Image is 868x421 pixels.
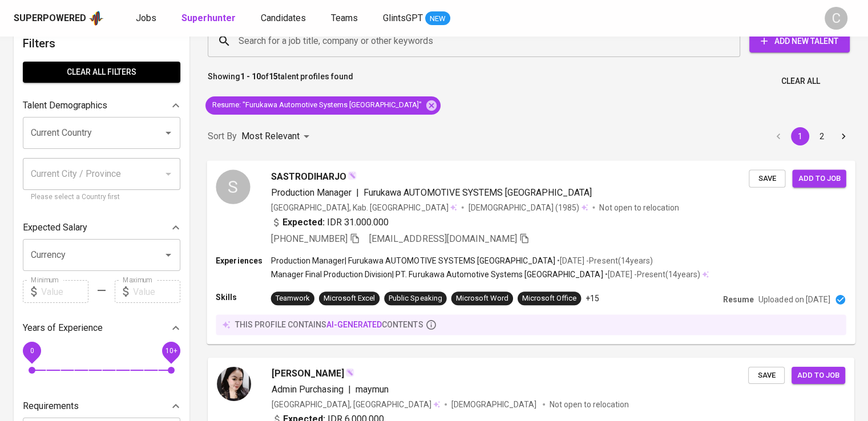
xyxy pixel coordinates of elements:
[748,367,785,384] button: Save
[271,187,352,197] span: Production Manager
[425,13,450,25] span: NEW
[165,347,177,355] span: 10+
[603,269,700,280] p: • [DATE] - Present ( 14 years )
[749,169,785,187] button: Save
[30,347,34,355] span: 0
[88,10,104,27] img: app logo
[749,30,850,52] button: Add New Talent
[181,13,236,23] b: Superhunter
[272,367,344,380] span: [PERSON_NAME]
[768,127,854,145] nav: pagination navigation
[23,395,180,418] div: Requirements
[241,126,313,147] div: Most Relevant
[14,12,86,25] div: Superpowered
[522,293,576,303] div: Microsoft Office
[389,293,442,303] div: Public Speaking
[348,171,357,180] img: magic_wand.svg
[181,11,238,26] a: Superhunter
[271,269,603,280] p: Manager Final Production Division | PT. Furukawa Automotive Systems [GEOGRAPHIC_DATA]
[241,129,300,143] p: Most Relevant
[331,11,360,26] a: Teams
[23,221,87,234] p: Expected Salary
[792,169,846,187] button: Add to job
[240,72,261,81] b: 1 - 10
[758,294,830,305] p: Uploaded on [DATE]
[754,369,779,382] span: Save
[160,247,176,263] button: Open
[791,127,809,145] button: page 1
[272,384,344,395] span: Admin Purchasing
[586,293,599,304] p: +15
[550,399,629,410] p: Not open to relocation
[261,11,308,26] a: Candidates
[383,11,450,26] a: GlintsGPT NEW
[781,74,820,88] span: Clear All
[282,215,325,229] b: Expected:
[23,99,107,112] p: Talent Demographics
[758,34,841,48] span: Add New Talent
[271,169,346,183] span: SASTRODIHARJO
[324,293,375,303] div: Microsoft Excel
[331,13,358,23] span: Teams
[797,369,839,382] span: Add to job
[136,11,159,26] a: Jobs
[271,215,389,229] div: IDR 31.000.000
[555,255,653,266] p: • [DATE] - Present ( 14 years )
[217,367,251,401] img: a2d042f4d05b96b72af45a385fab0446.jpg
[261,13,306,23] span: Candidates
[271,201,457,213] div: [GEOGRAPHIC_DATA], Kab. [GEOGRAPHIC_DATA]
[216,255,271,266] p: Experiences
[469,201,588,213] div: (1985)
[364,187,592,197] span: Furukawa AUTOMOTIVE SYSTEMS [GEOGRAPHIC_DATA]
[205,96,441,115] div: Resume: "Furukawa Automotive Systems [GEOGRAPHIC_DATA]"
[31,192,172,203] p: Please select a Country first
[834,127,853,145] button: Go to next page
[356,185,359,199] span: |
[41,280,88,303] input: Value
[23,34,180,52] h6: Filters
[235,319,423,330] p: this profile contains contents
[825,7,847,30] div: C
[14,10,104,27] a: Superpoweredapp logo
[208,129,237,143] p: Sort By
[271,255,555,266] p: Production Manager | Furukawa AUTOMOTIVE SYSTEMS [GEOGRAPHIC_DATA]
[369,233,517,244] span: [EMAIL_ADDRESS][DOMAIN_NAME]
[469,201,555,213] span: [DEMOGRAPHIC_DATA]
[813,127,831,145] button: Go to page 2
[272,399,440,410] div: [GEOGRAPHIC_DATA], [GEOGRAPHIC_DATA]
[754,172,780,185] span: Save
[205,100,429,111] span: Resume : "Furukawa Automotive Systems [GEOGRAPHIC_DATA]"
[451,399,538,410] span: [DEMOGRAPHIC_DATA]
[271,233,348,244] span: [PHONE_NUMBER]
[798,172,840,185] span: Add to job
[276,293,310,303] div: Teamwork
[383,13,423,23] span: GlintsGPT
[208,161,854,344] a: SSASTRODIHARJOProduction Manager|Furukawa AUTOMOTIVE SYSTEMS [GEOGRAPHIC_DATA][GEOGRAPHIC_DATA], ...
[216,292,271,303] p: Skills
[792,367,845,384] button: Add to job
[345,368,354,377] img: magic_wand.svg
[216,169,250,204] div: S
[269,72,278,81] b: 15
[23,399,79,413] p: Requirements
[32,65,171,79] span: Clear All filters
[599,201,679,213] p: Not open to relocation
[326,320,382,329] span: AI-generated
[356,384,389,395] span: maymun
[208,71,353,92] p: Showing of talent profiles found
[777,71,825,92] button: Clear All
[348,383,351,396] span: |
[23,94,180,117] div: Talent Demographics
[23,321,103,335] p: Years of Experience
[456,293,508,303] div: Microsoft Word
[23,317,180,339] div: Years of Experience
[133,280,180,303] input: Value
[723,294,754,305] p: Resume
[23,62,180,83] button: Clear All filters
[23,216,180,239] div: Expected Salary
[160,125,176,141] button: Open
[136,13,156,23] span: Jobs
